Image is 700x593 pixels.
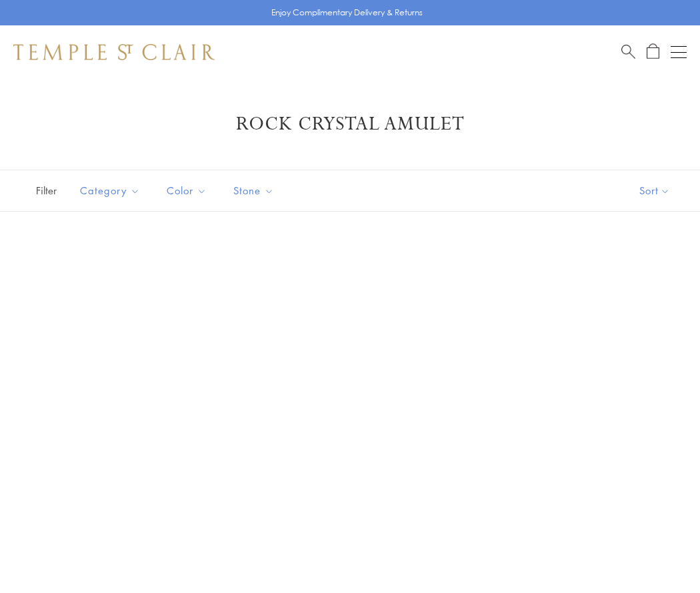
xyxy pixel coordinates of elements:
[223,176,284,206] button: Stone
[647,43,659,60] a: Open Shopping Bag
[160,182,217,199] span: Color
[13,44,215,60] img: Temple St. Clair
[157,176,217,206] button: Color
[621,43,635,60] a: Search
[671,44,687,60] button: Open navigation
[609,170,700,211] button: Show sort by
[227,182,284,199] span: Stone
[70,176,150,206] button: Category
[271,6,423,19] p: Enjoy Complimentary Delivery & Returns
[73,182,150,199] span: Category
[33,112,667,136] h1: Rock Crystal Amulet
